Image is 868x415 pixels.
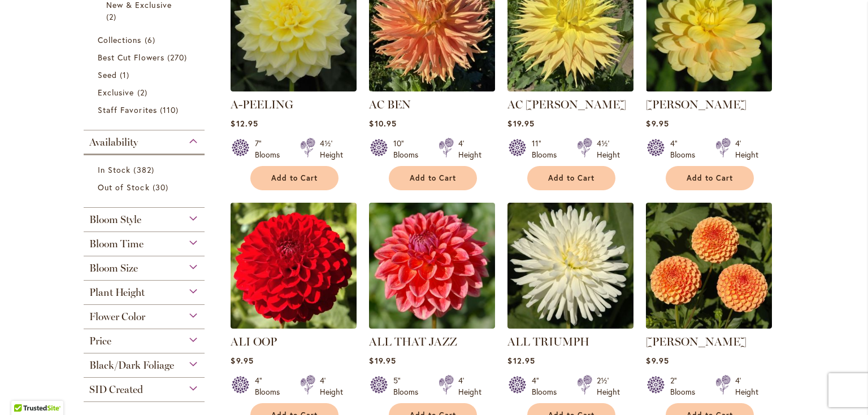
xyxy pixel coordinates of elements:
[670,375,702,397] div: 2" Blooms
[271,173,318,183] span: Add to Cart
[133,164,157,176] span: 382
[687,173,733,183] span: Add to Cart
[369,83,495,94] a: AC BEN
[597,138,620,160] div: 4½' Height
[646,355,669,366] span: $9.95
[369,118,396,129] span: $10.95
[410,173,456,183] span: Add to Cart
[735,375,758,397] div: 4' Height
[98,52,164,63] span: Best Cut Flowers
[320,138,343,160] div: 4½' Height
[646,118,669,129] span: $9.95
[458,375,481,397] div: 4' Height
[507,355,535,366] span: $12.95
[98,164,131,175] span: In Stock
[369,98,411,111] a: AC BEN
[145,34,158,46] span: 6
[507,335,589,348] a: ALL TRIUMPH
[98,51,193,63] a: Best Cut Flowers
[393,375,425,397] div: 5" Blooms
[255,138,287,160] div: 7" Blooms
[527,166,615,190] button: Add to Cart
[231,203,357,329] img: ALI OOP
[89,383,143,396] span: SID Created
[89,213,141,226] span: Bloom Style
[548,173,594,183] span: Add to Cart
[231,98,293,111] a: A-PEELING
[89,286,145,299] span: Plant Height
[98,34,193,46] a: Collections
[507,98,626,111] a: AC [PERSON_NAME]
[646,98,747,111] a: [PERSON_NAME]
[507,118,534,129] span: $19.95
[98,164,193,176] a: In Stock 382
[646,203,772,329] img: AMBER QUEEN
[89,359,174,372] span: Black/Dark Foliage
[98,181,193,193] a: Out of Stock 30
[507,320,633,331] a: ALL TRIUMPH
[231,320,357,331] a: ALI OOP
[98,69,193,81] a: Seed
[369,320,495,331] a: ALL THAT JAZZ
[735,138,758,160] div: 4' Height
[532,375,563,397] div: 4" Blooms
[167,51,190,63] span: 270
[369,335,457,348] a: ALL THAT JAZZ
[98,182,150,193] span: Out of Stock
[98,104,157,115] span: Staff Favorites
[369,203,495,329] img: ALL THAT JAZZ
[106,11,119,23] span: 2
[250,166,338,190] button: Add to Cart
[98,86,193,98] a: Exclusive
[393,138,425,160] div: 10" Blooms
[320,375,343,397] div: 4' Height
[666,166,754,190] button: Add to Cart
[507,203,633,329] img: ALL TRIUMPH
[458,138,481,160] div: 4' Height
[532,138,563,160] div: 11" Blooms
[597,375,620,397] div: 2½' Height
[646,320,772,331] a: AMBER QUEEN
[160,104,181,116] span: 110
[120,69,132,81] span: 1
[153,181,171,193] span: 30
[255,375,287,397] div: 4" Blooms
[369,355,396,366] span: $19.95
[8,375,40,407] iframe: Launch Accessibility Center
[389,166,477,190] button: Add to Cart
[98,104,193,116] a: Staff Favorites
[670,138,702,160] div: 4" Blooms
[98,34,142,45] span: Collections
[231,355,253,366] span: $9.95
[231,335,277,348] a: ALI OOP
[89,136,138,148] span: Availability
[231,118,258,129] span: $12.95
[89,311,145,323] span: Flower Color
[89,262,138,274] span: Bloom Size
[137,86,150,98] span: 2
[89,335,111,347] span: Price
[98,87,134,98] span: Exclusive
[646,83,772,94] a: AHOY MATEY
[507,83,633,94] a: AC Jeri
[89,238,144,250] span: Bloom Time
[98,69,117,80] span: Seed
[231,83,357,94] a: A-Peeling
[646,335,747,348] a: [PERSON_NAME]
